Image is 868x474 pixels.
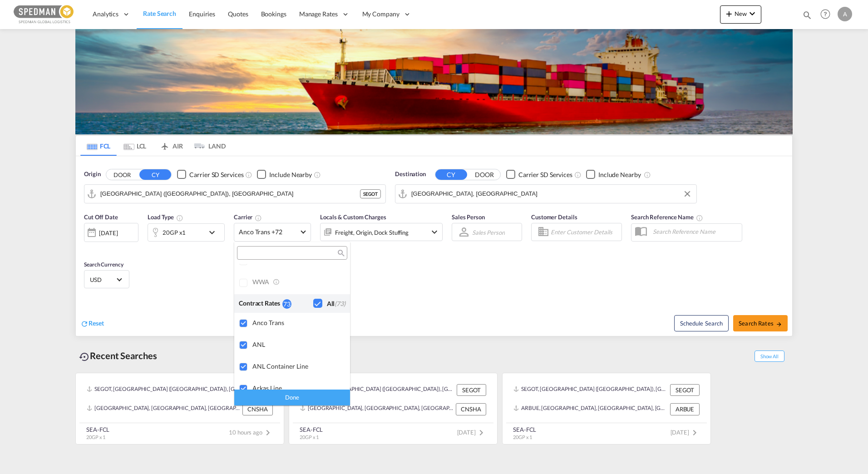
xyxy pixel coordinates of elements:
span: (73) [335,300,345,307]
div: Arkas Line [252,384,343,392]
md-icon: icon-magnify [337,250,344,257]
div: WWA [252,278,343,286]
div: Anco Trans [252,319,343,326]
div: Done [234,390,350,405]
md-icon: s18 icon-information-outline [273,278,281,286]
div: 73 [282,299,291,309]
md-checkbox: Checkbox No Ink [313,299,345,308]
div: ANL [252,341,343,348]
div: All [327,299,345,308]
div: Contract Rates [239,299,282,308]
div: ANL Container Line [252,362,343,370]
